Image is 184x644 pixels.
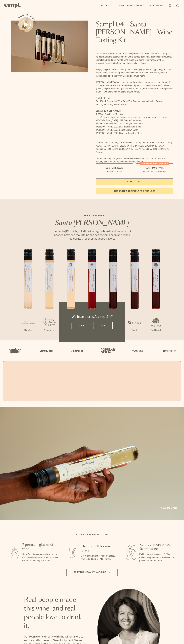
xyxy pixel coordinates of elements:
a: interested in gifting for groups? [96,188,173,194]
p: Chardonnay [60,329,81,332]
li: 4 / 7 [81,249,103,340]
li: 3 / 7 [60,249,81,340]
p: Red Blend [145,329,166,332]
small: Try the Capsule [107,170,122,173]
span: $55 - One Pack [106,166,123,169]
span: $95 - Two Pack [145,166,164,169]
button: Add to Cart [96,178,173,185]
li: 5 / 7 [103,249,124,340]
p: Pinot Noir [81,329,103,332]
a: Our Story [148,3,165,8]
li: 7 / 7 [145,249,166,340]
img: Sampl logo [4,3,21,8]
p: Riesling [18,329,39,332]
a: Add to cart [161,506,180,510]
small: Perfect For 2-4 Tastings [143,170,166,173]
li: 2 / 7 [39,249,60,340]
p: Syrah [124,329,145,332]
a: Shop All [99,3,114,8]
a: Corporate Gifting [116,3,145,8]
p: Red Blend [103,329,124,332]
li: 6 / 7 [124,249,145,340]
p: Chardonnay [39,329,60,332]
div: Christmas SALE! Save 20% [140,162,169,165]
li: 1 / 7 [18,249,39,340]
img: Sampl.04 - Santa Barbara - Wine Tasting Kit [11,21,88,72]
button: See how it works [18,17,33,32]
